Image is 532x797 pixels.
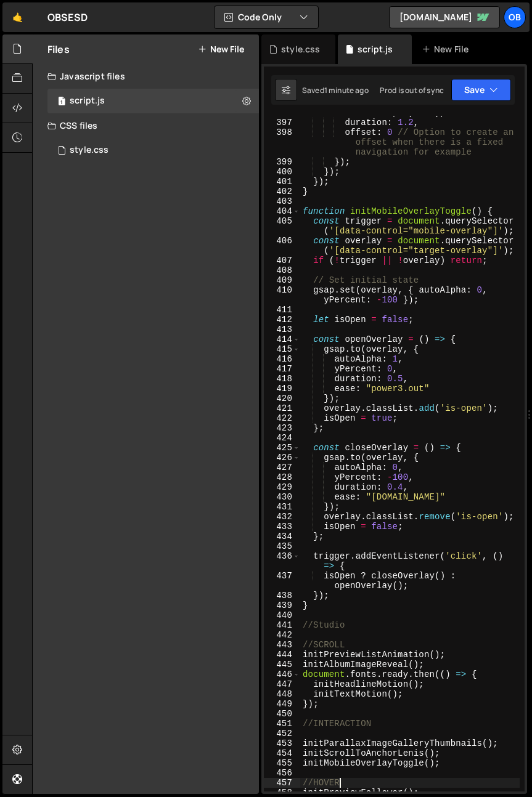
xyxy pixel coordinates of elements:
div: 440 [264,610,300,620]
div: 436 [264,551,300,571]
a: 🤙 [2,2,33,32]
div: 1 minute ago [324,85,369,95]
div: script.js [70,95,105,107]
div: style.css [281,43,320,55]
div: 409 [264,275,300,285]
div: 443 [264,640,300,650]
div: Saved [302,85,369,95]
div: 418 [264,374,300,384]
div: 428 [264,472,300,482]
div: 420 [264,394,300,403]
div: 425 [264,443,300,453]
div: 433 [264,522,300,532]
div: 427 [264,463,300,472]
div: New File [422,43,473,55]
div: 407 [264,256,300,265]
h2: Files [47,42,70,56]
div: 402 [264,187,300,196]
div: 417 [264,364,300,374]
div: 439 [264,601,300,610]
div: 412 [264,315,300,325]
div: 445 [264,660,300,670]
button: Code Only [215,6,318,28]
div: 447 [264,679,300,689]
div: 405 [264,216,300,236]
div: 449 [264,699,300,709]
div: 400 [264,167,300,177]
div: 421 [264,403,300,413]
span: 1 [58,97,65,107]
div: 444 [264,650,300,660]
div: style.css [70,145,108,156]
div: 434 [264,532,300,541]
div: 450 [264,709,300,719]
div: 448 [264,689,300,699]
div: 406 [264,236,300,256]
div: 411 [264,305,300,315]
div: script.js [358,43,393,55]
div: Javascript files [33,64,259,89]
div: 437 [264,571,300,591]
div: 426 [264,453,300,463]
div: 13969/35632.css [47,138,259,163]
div: 453 [264,738,300,748]
div: Prod is out of sync [380,85,444,95]
div: 441 [264,620,300,630]
a: [DOMAIN_NAME] [389,6,500,28]
div: 398 [264,127,300,157]
div: 415 [264,344,300,354]
div: 430 [264,492,300,502]
div: CSS files [33,113,259,138]
div: 399 [264,157,300,167]
div: 435 [264,541,300,551]
div: 419 [264,384,300,394]
div: 452 [264,729,300,738]
div: 451 [264,719,300,729]
div: 442 [264,630,300,640]
div: 424 [264,433,300,443]
a: Ob [504,6,526,28]
div: 416 [264,354,300,364]
div: 413 [264,325,300,334]
div: 455 [264,758,300,768]
div: 456 [264,768,300,778]
div: 438 [264,591,300,601]
div: 397 [264,118,300,127]
div: 403 [264,196,300,206]
div: 414 [264,334,300,344]
div: 454 [264,748,300,758]
div: 431 [264,502,300,512]
div: 410 [264,285,300,305]
div: OBSESD [47,10,88,25]
div: 429 [264,482,300,492]
div: 13969/35576.js [47,89,259,113]
div: 457 [264,778,300,788]
div: 404 [264,206,300,216]
div: 446 [264,670,300,679]
button: New File [198,44,244,54]
button: Save [451,79,511,101]
div: 432 [264,512,300,522]
div: 401 [264,177,300,187]
div: 408 [264,265,300,275]
div: 422 [264,413,300,423]
div: 423 [264,423,300,433]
